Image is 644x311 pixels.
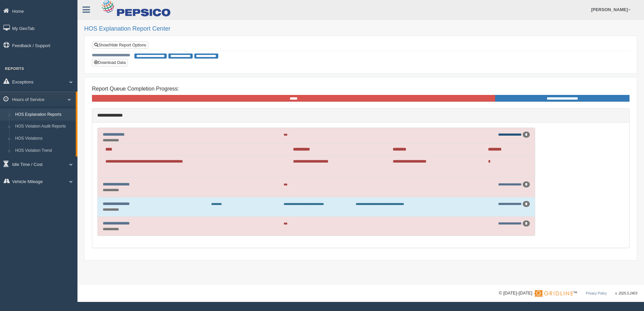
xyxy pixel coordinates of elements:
[535,290,573,297] img: Gridline
[92,59,128,66] button: Download Data
[92,86,630,92] h4: Report Queue Completion Progress:
[12,133,76,145] a: HOS Violations
[12,120,76,133] a: HOS Violation Audit Reports
[12,109,76,121] a: HOS Explanation Reports
[12,145,76,157] a: HOS Violation Trend
[92,41,148,49] a: Show/Hide Report Options
[84,26,637,32] h2: HOS Explanation Report Center
[499,290,637,297] div: © [DATE]-[DATE] - ™
[586,291,607,295] a: Privacy Policy
[615,291,637,295] span: v. 2025.5.2403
